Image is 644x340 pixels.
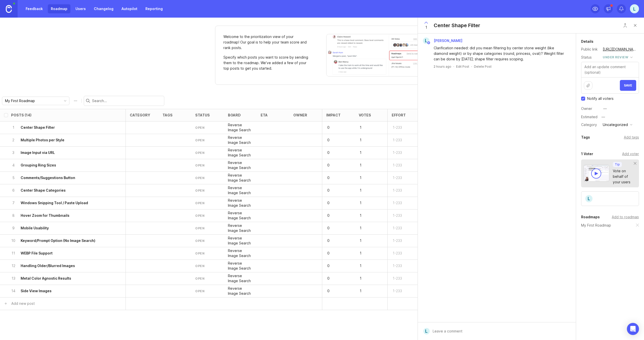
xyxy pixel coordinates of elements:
p: 1-233 [392,124,407,131]
p: 1-233 [392,237,407,244]
p: 8 [11,213,16,218]
p: 0 [326,124,342,131]
p: 1-233 [392,225,407,232]
div: Tags [581,134,590,140]
div: Category [581,122,599,127]
div: Impact [326,113,341,117]
div: Reverse Image Search [228,198,253,208]
p: 9 [11,226,16,231]
button: 7Windows Snipping Tool / Paste Upload [11,197,111,209]
div: Roadmaps [581,214,600,220]
p: 1 [359,149,374,156]
span: Save [624,83,632,87]
a: 2 hours ago [434,64,451,69]
div: toggle menu [2,97,69,105]
p: 0 [326,275,342,282]
button: 1Center Shape Filter [11,121,111,134]
input: My First Roadmap [5,98,61,104]
div: Votes [359,113,371,117]
img: When viewing a post, you can send it to a roadmap [326,34,427,76]
div: open [195,163,205,167]
p: 2 [11,138,16,143]
p: 3 [11,150,16,155]
div: open [195,151,205,155]
p: 1 [11,125,16,130]
a: Autopilot [118,4,140,13]
div: Add new post [11,301,35,306]
div: open [195,214,205,218]
div: — [600,114,607,120]
div: Uncategorized [603,122,628,127]
h6: WEBP File Support [21,251,53,256]
button: 4Grouping Ring Sizes [11,159,111,172]
p: 1 [359,275,374,282]
div: open [195,239,205,243]
p: 10 [11,238,16,243]
div: Reverse Image Search [228,135,253,145]
button: L [630,4,639,13]
button: 2Multiple Photos per Style [11,134,111,146]
p: Welcome to the prioritization view of your roadmap! Our goal is to help your team score and rank ... [223,34,309,51]
h6: Image Input via URL [21,150,55,155]
p: 0 [326,212,342,219]
div: — [603,106,607,111]
p: 1-233 [392,187,407,194]
p: 1 [359,212,374,219]
p: Reverse Image Search [228,248,253,258]
button: 13Metal Color Agnostic Results [11,272,111,285]
p: 0 [326,250,342,257]
p: 1 [359,287,374,294]
button: Close button [620,20,630,30]
div: Reverse Image Search [228,173,253,183]
button: Close button [630,20,640,30]
p: 0 [326,262,342,269]
p: 1-233 [392,137,407,144]
div: Open Intercom Messenger [627,323,639,335]
p: 1 [359,124,374,131]
div: board [228,113,241,117]
p: 1 [359,187,374,194]
div: Posts (14) [11,113,31,117]
p: 1-233 [392,287,407,294]
p: 1 [359,137,374,144]
button: Save [620,80,636,91]
div: open [195,226,205,230]
p: 1 [359,250,374,257]
div: Details [581,38,593,45]
div: Center Shape Filter [434,22,480,29]
button: 5Comments/Suggestions Button [11,172,111,184]
p: 1-233 [392,199,407,206]
h6: Side View Images [21,288,52,293]
div: Owner [581,106,599,111]
p: 1-233 [392,275,407,282]
p: Reverse Image Search [228,273,253,283]
p: 1 [359,237,374,244]
h6: Center Shape Categories [21,188,66,193]
p: Reverse Image Search [228,223,253,233]
div: Reverse Image Search [228,160,253,170]
a: Feedback [23,4,46,13]
img: Canny Home [6,5,12,13]
div: open [195,138,205,142]
p: 1 [359,225,374,232]
div: · [471,64,472,69]
div: owner [293,113,307,117]
div: Reverse Image Search [228,261,253,271]
p: Reverse Image Search [228,148,253,158]
p: 1 [359,199,374,206]
a: Reporting [142,4,166,13]
h6: Center Shape Filter [21,125,55,130]
div: Effort [392,113,406,117]
p: 0 [326,187,342,194]
div: open [195,264,205,268]
div: L [423,37,429,44]
button: 10Keyword/Prompt Option (No Image Search) [11,235,111,247]
p: 7 [11,200,16,205]
a: [URL][DOMAIN_NAME] [601,46,639,53]
img: member badge [427,41,431,45]
span: Notify all voters [587,96,614,101]
p: 0 [326,162,342,169]
p: 14 [11,288,16,293]
button: 14Side View Images [11,285,111,297]
div: open [195,251,205,256]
